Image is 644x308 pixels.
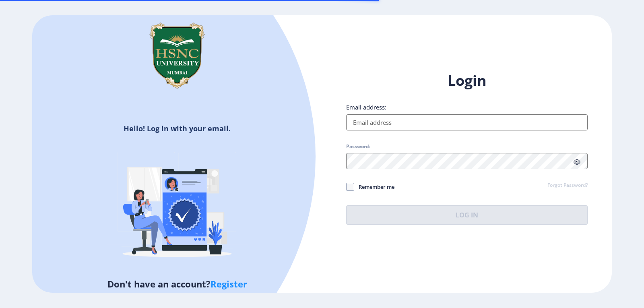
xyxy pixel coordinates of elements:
h1: Login [346,71,588,90]
input: Email address [346,114,588,130]
button: Log In [346,205,588,225]
a: Forgot Password? [547,182,588,189]
h5: Don't have an account? [38,277,316,290]
img: hsnc.png [137,15,217,96]
a: Register [211,278,247,290]
img: Verified-rafiki.svg [107,136,248,277]
span: Remember me [354,182,394,192]
label: Password: [346,143,370,150]
label: Email address: [346,103,386,111]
